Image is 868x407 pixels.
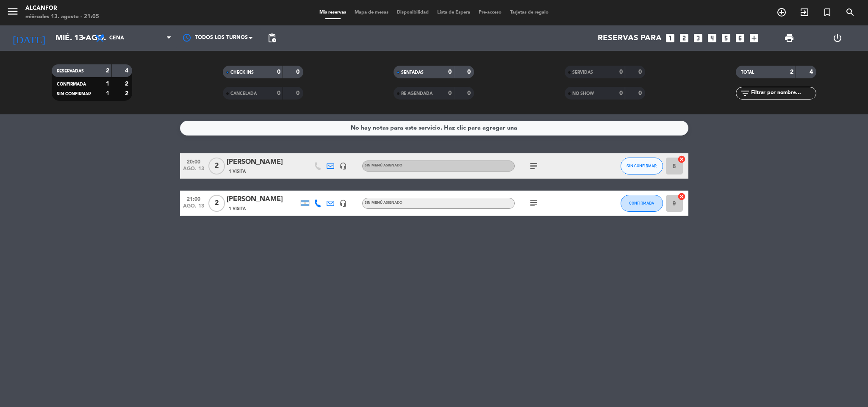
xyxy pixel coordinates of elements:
[227,157,299,168] div: [PERSON_NAME]
[832,33,843,43] i: power_settings_new
[208,158,225,174] span: 2
[183,156,204,166] span: 20:00
[229,205,246,212] span: 1 Visita
[529,161,539,171] i: subject
[57,82,86,86] span: CONFIRMADA
[277,69,280,75] strong: 0
[6,29,51,47] i: [DATE]
[813,25,862,51] div: LOG OUT
[401,70,424,75] span: SENTADAS
[57,92,91,96] span: SIN CONFIRMAR
[467,69,472,75] strong: 0
[183,194,204,203] span: 21:00
[474,10,506,15] span: Pre-acceso
[750,89,816,98] input: Filtrar por nombre...
[693,33,704,44] i: looks_3
[125,81,130,87] strong: 2
[790,69,793,75] strong: 2
[339,199,347,207] i: headset_mic
[619,90,623,96] strong: 0
[351,123,517,133] div: No hay notas para este servicio. Haz clic para agregar una
[707,33,718,44] i: looks_4
[679,33,690,44] i: looks_two
[677,155,686,163] i: cancel
[106,91,109,97] strong: 1
[810,69,815,75] strong: 4
[845,7,855,17] i: search
[106,68,109,74] strong: 2
[365,201,402,205] span: Sin menú asignado
[401,91,433,96] span: RE AGENDADA
[183,203,204,213] span: ago. 13
[776,7,787,17] i: add_circle_outline
[230,91,257,96] span: CANCELADA
[448,69,452,75] strong: 0
[619,69,623,75] strong: 0
[106,81,109,87] strong: 1
[296,69,301,75] strong: 0
[749,33,760,44] i: add_box
[393,10,433,15] span: Disponibilidad
[339,162,347,170] i: headset_mic
[296,90,301,96] strong: 0
[183,166,204,176] span: ago. 13
[784,33,794,43] span: print
[677,192,686,201] i: cancel
[721,33,732,44] i: looks_5
[79,33,89,43] i: arrow_drop_down
[350,10,393,15] span: Mapa de mesas
[25,13,99,21] div: miércoles 13. agosto - 21:05
[125,68,130,74] strong: 4
[638,69,643,75] strong: 0
[6,5,19,21] button: menu
[629,201,654,205] span: CONFIRMADA
[572,91,594,96] span: NO SHOW
[799,7,810,17] i: exit_to_app
[572,70,593,75] span: SERVIDAS
[448,90,452,96] strong: 0
[822,7,832,17] i: turned_in_not
[208,195,225,212] span: 2
[315,10,350,15] span: Mis reservas
[267,33,277,43] span: pending_actions
[125,91,130,97] strong: 2
[735,33,746,44] i: looks_6
[109,35,124,41] span: Cena
[638,90,643,96] strong: 0
[665,33,676,44] i: looks_one
[25,4,99,13] div: Alcanfor
[230,70,254,75] span: CHECK INS
[598,33,662,43] span: Reservas para
[740,88,750,98] i: filter_list
[529,198,539,208] i: subject
[433,10,474,15] span: Lista de Espera
[627,163,657,168] span: SIN CONFIRMAR
[227,194,299,205] div: [PERSON_NAME]
[621,158,663,174] button: SIN CONFIRMAR
[229,168,246,175] span: 1 Visita
[6,5,19,18] i: menu
[467,90,472,96] strong: 0
[277,90,280,96] strong: 0
[365,164,402,167] span: Sin menú asignado
[57,69,84,73] span: RESERVADAS
[621,195,663,212] button: CONFIRMADA
[506,10,553,15] span: Tarjetas de regalo
[741,70,754,75] span: TOTAL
